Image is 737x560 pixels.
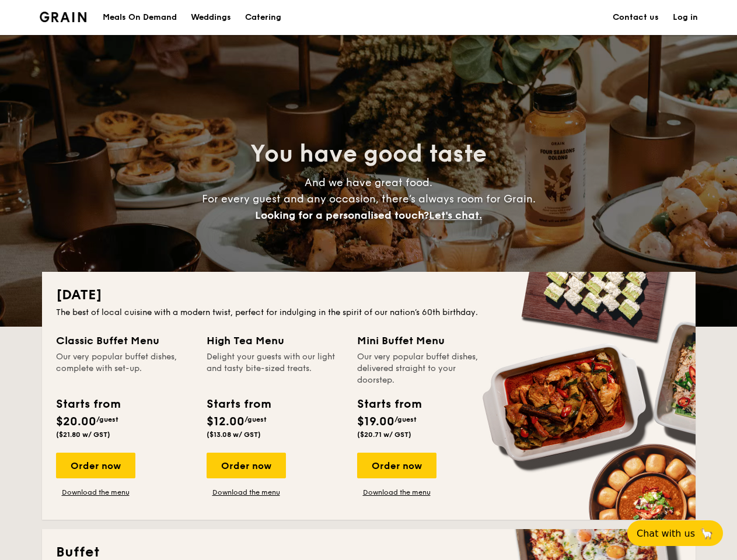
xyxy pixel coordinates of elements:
span: ($20.71 w/ GST) [357,430,411,439]
div: The best of local cuisine with a modern twist, perfect for indulging in the spirit of our nation’... [56,307,682,318]
div: Mini Buffet Menu [357,332,494,349]
div: Order now [357,453,436,478]
button: Chat with us🦙 [627,520,723,546]
span: /guest [394,415,417,423]
span: Chat with us [637,528,695,539]
span: /guest [96,415,118,423]
div: Our very popular buffet dishes, delivered straight to your doorstep. [357,351,494,386]
span: /guest [244,415,267,423]
div: Our very popular buffet dishes, complete with set-up. [56,351,193,386]
span: $19.00 [357,415,394,429]
h2: [DATE] [56,286,682,304]
span: And we have great food. For every guest and any occasion, there’s always room for Grain. [202,176,536,222]
a: Logotype [40,12,87,22]
a: Download the menu [357,488,436,497]
div: Order now [56,453,135,478]
div: High Tea Menu [207,332,343,349]
span: ($21.80 w/ GST) [56,430,110,439]
span: Let's chat. [429,209,482,222]
div: Starts from [207,395,270,413]
span: Looking for a personalised touch? [255,209,429,222]
img: Grain [40,12,87,22]
span: $12.00 [207,415,244,429]
span: ($13.08 w/ GST) [207,430,261,439]
div: Starts from [357,395,421,413]
a: Download the menu [207,488,286,497]
span: $20.00 [56,415,96,429]
span: You have good taste [250,140,487,168]
a: Download the menu [56,488,135,497]
div: Order now [207,453,286,478]
div: Starts from [56,395,120,413]
div: Classic Buffet Menu [56,332,193,349]
span: 🦙 [700,527,714,540]
div: Delight your guests with our light and tasty bite-sized treats. [207,351,343,386]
